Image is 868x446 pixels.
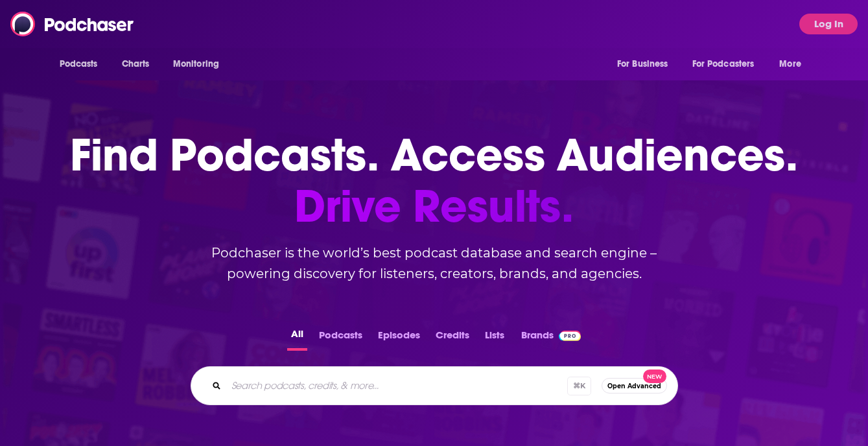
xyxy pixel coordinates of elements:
button: open menu [51,52,115,76]
button: open menu [164,52,236,76]
span: Open Advanced [607,382,661,390]
img: Podchaser Pro [559,331,581,341]
button: open menu [608,52,685,76]
img: Podchaser - Follow, Share and Rate Podcasts [10,12,135,36]
span: For Podcasters [692,55,755,73]
h2: Podchaser is the world’s best podcast database and search engine – powering discovery for listene... [175,242,694,284]
button: All [287,325,307,351]
span: More [779,55,801,73]
span: Charts [122,55,150,73]
div: Search podcasts, credits, & more... [191,366,678,405]
button: Lists [481,325,508,351]
button: open menu [684,52,773,76]
a: Charts [113,52,158,76]
h1: Find Podcasts. Access Audiences. [70,130,798,232]
a: BrandsPodchaser Pro [521,325,581,351]
span: For Business [617,55,668,73]
button: Episodes [374,325,424,351]
button: Podcasts [315,325,366,351]
span: ⌘ K [567,377,591,395]
button: Open AdvancedNew [602,378,667,393]
button: open menu [770,52,817,76]
span: Podcasts [60,55,98,73]
button: Credits [432,325,473,351]
button: Log In [799,14,858,34]
input: Search podcasts, credits, & more... [226,375,567,396]
span: Monitoring [173,55,219,73]
span: Drive Results. [70,181,798,232]
span: New [643,370,666,383]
